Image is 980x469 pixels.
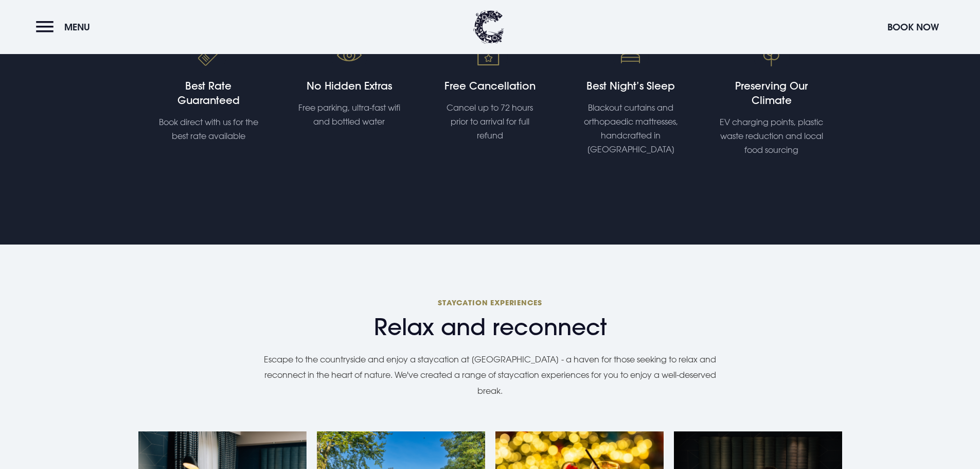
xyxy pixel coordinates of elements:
img: Orthopaedic mattresses sleep [613,38,649,74]
p: Free parking, ultra-fast wifi and bottled water [297,101,401,129]
button: Menu [36,16,95,38]
img: Tailored bespoke events venue [472,38,508,74]
img: Event venue Bangor, Northern Ireland [754,38,790,74]
h4: Preserving Our Climate [719,79,824,108]
button: Book Now [882,16,944,38]
img: Best rate guaranteed [190,38,226,74]
img: Clandeboye Lodge [473,10,504,44]
p: EV charging points, plastic waste reduction and local food sourcing [719,115,824,158]
h4: Free Cancellation [438,79,542,93]
p: Blackout curtains and orthopaedic mattresses, handcrafted in [GEOGRAPHIC_DATA] [578,101,683,157]
p: Book direct with us for the best rate available [156,115,261,143]
h4: Best Night’s Sleep [578,79,683,93]
span: Staycation experiences [138,298,842,307]
h4: Best Rate Guaranteed [156,79,261,108]
span: Menu [64,21,90,33]
p: Escape to the countryside and enjoy a staycation at [GEOGRAPHIC_DATA] - a haven for those seeking... [254,352,727,398]
img: No hidden fees [331,38,367,74]
h4: No Hidden Extras [297,79,401,93]
p: Cancel up to 72 hours prior to arrival for full refund [438,101,542,143]
span: Relax and reconnect [138,314,842,341]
